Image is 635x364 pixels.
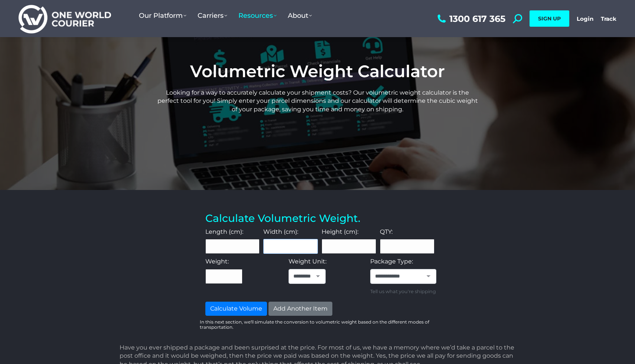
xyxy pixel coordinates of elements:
a: Our Platform [133,4,192,27]
a: Carriers [192,4,233,27]
a: Track [601,15,616,22]
span: SIGN UP [538,15,561,22]
label: Height (cm): [322,228,358,236]
label: Package Type: [370,258,413,266]
label: Weight: [205,258,229,266]
span: Our Platform [139,12,186,20]
a: Resources [233,4,282,27]
p: In this next section, we'll simulate the conversion to volumetric weight based on the different m... [200,319,440,330]
span: About [288,12,312,20]
label: QTY: [380,228,393,236]
label: Length (cm): [205,228,243,236]
label: Weight Unit: [289,258,326,266]
span: Resources [238,12,277,20]
span: Carriers [198,12,227,20]
label: Width (cm): [263,228,298,236]
h1: Volumetric Weight Calculator [157,61,479,81]
button: Add Another Item [268,302,332,316]
img: One World Courier [19,4,111,34]
h3: Calculate Volumetric Weight. [205,212,434,225]
a: About [282,4,317,27]
a: Login [577,15,593,22]
button: Calculate Volume [205,302,267,316]
p: Looking for a way to accurately calculate your shipment costs? Our volumetric weight calculator i... [157,89,479,114]
small: Tell us what you're shipping [370,288,436,296]
a: 1300 617 365 [436,14,505,23]
a: SIGN UP [530,10,569,27]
